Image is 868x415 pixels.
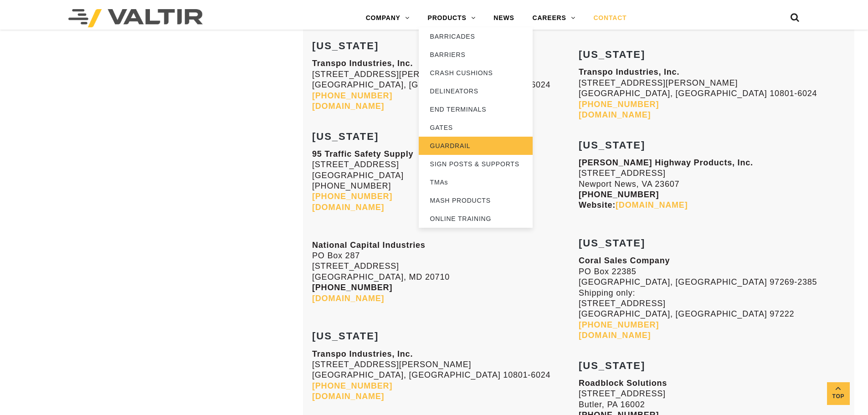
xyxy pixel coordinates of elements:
[312,149,413,159] strong: 95 Traffic Safety Supply
[312,40,379,51] strong: [US_STATE]
[357,9,419,27] a: COMPANY
[312,241,426,250] strong: National Capital Industries
[419,118,533,137] a: GATES
[579,67,845,120] p: [STREET_ADDRESS][PERSON_NAME] [GEOGRAPHIC_DATA], [GEOGRAPHIC_DATA] 10801-6024
[419,210,533,228] a: ONLINE TRAINING
[312,59,413,68] strong: Transpo Industries, Inc.
[312,203,384,212] a: [DOMAIN_NAME]
[419,64,533,82] a: CRASH CUSHIONS
[579,379,667,388] strong: Roadblock Solutions
[579,256,670,265] strong: Coral Sales Company
[419,46,533,64] a: BARRIERS
[579,190,688,210] strong: [PHONE_NUMBER] Website:
[419,137,533,155] a: GUARDRAIL
[312,381,392,390] a: [PHONE_NUMBER]
[616,200,688,210] a: [DOMAIN_NAME]
[312,349,579,402] p: [STREET_ADDRESS][PERSON_NAME] [GEOGRAPHIC_DATA], [GEOGRAPHIC_DATA] 10801-6024
[579,67,679,77] strong: Transpo Industries, Inc.
[312,283,392,292] strong: [PHONE_NUMBER]
[579,320,659,329] a: [PHONE_NUMBER]
[579,139,645,151] strong: [US_STATE]
[312,58,579,112] p: [STREET_ADDRESS][PERSON_NAME] [GEOGRAPHIC_DATA], [GEOGRAPHIC_DATA] 10801-6024
[68,9,203,27] img: Valtir
[419,27,533,46] a: BARRICADES
[312,91,392,100] a: [PHONE_NUMBER]
[419,173,533,191] a: TMAs
[312,149,579,213] p: [STREET_ADDRESS] [GEOGRAPHIC_DATA] [PHONE_NUMBER]
[579,158,845,211] p: [STREET_ADDRESS] Newport News, VA 23607
[312,349,413,359] strong: Transpo Industries, Inc.
[312,330,379,342] strong: [US_STATE]
[524,9,585,27] a: CAREERS
[579,256,845,341] p: PO Box 22385 [GEOGRAPHIC_DATA], [GEOGRAPHIC_DATA] 97269-2385 Shipping only: [STREET_ADDRESS] [GEO...
[312,192,392,201] a: [PHONE_NUMBER]
[419,155,533,173] a: SIGN POSTS & SUPPORTS
[419,82,533,100] a: DELINEATORS
[312,102,384,111] a: [DOMAIN_NAME]
[827,382,850,405] a: Top
[579,100,659,109] a: [PHONE_NUMBER]
[312,240,579,304] p: PO Box 287 [STREET_ADDRESS] [GEOGRAPHIC_DATA], MD 20710
[312,294,384,303] a: [DOMAIN_NAME]
[579,49,645,60] strong: [US_STATE]
[419,100,533,118] a: END TERMINALS
[827,391,850,402] span: Top
[419,191,533,210] a: MASH PRODUCTS
[579,360,645,371] strong: [US_STATE]
[419,9,485,27] a: PRODUCTS
[579,331,651,340] a: [DOMAIN_NAME]
[579,158,753,167] strong: [PERSON_NAME] Highway Products, Inc.
[484,9,523,27] a: NEWS
[312,131,379,142] strong: [US_STATE]
[312,392,384,401] a: [DOMAIN_NAME]
[579,237,645,249] strong: [US_STATE]
[579,110,651,119] a: [DOMAIN_NAME]
[584,9,636,27] a: CONTACT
